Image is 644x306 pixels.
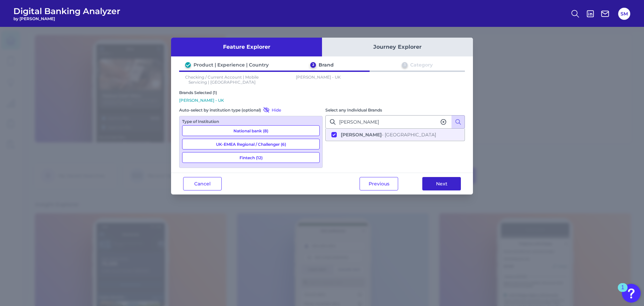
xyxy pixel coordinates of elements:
div: Brands Selected (1) [179,90,465,95]
button: UK-EMEA Regional / Challenger (6) [182,139,320,149]
b: [PERSON_NAME] [341,132,382,138]
button: Open Resource Center, 1 new notification [622,284,641,303]
p: [PERSON_NAME] - UK [276,75,362,85]
button: National bank (8) [182,125,320,136]
button: Hide [261,106,281,113]
div: Category [410,62,433,68]
p: Checking / Current Account | Mobile Servicing | [GEOGRAPHIC_DATA] [179,75,265,85]
label: Select any Individual Brands [325,107,382,113]
p: [PERSON_NAME] - UK [179,98,465,103]
div: Brand [319,62,334,68]
div: 2 [310,62,316,68]
div: Product | Experience | Country [194,62,269,68]
button: Next [422,177,461,190]
button: Cancel [183,177,222,190]
button: Previous [360,177,398,190]
button: Fintech (12) [182,152,320,163]
span: by [PERSON_NAME] [13,16,120,21]
span: Digital Banking Analyzer [13,6,120,16]
div: 1 [621,288,624,296]
div: 3 [402,62,408,68]
span: - [GEOGRAPHIC_DATA] [341,132,436,138]
button: Feature Explorer [171,38,322,56]
div: Type of Institution [182,119,320,124]
input: Search Individual Brands [325,115,465,129]
div: Auto-select by institution type (optional) [179,106,323,113]
button: [PERSON_NAME]- [GEOGRAPHIC_DATA] [326,129,464,140]
button: SM [618,8,630,20]
button: Journey Explorer [322,38,473,56]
